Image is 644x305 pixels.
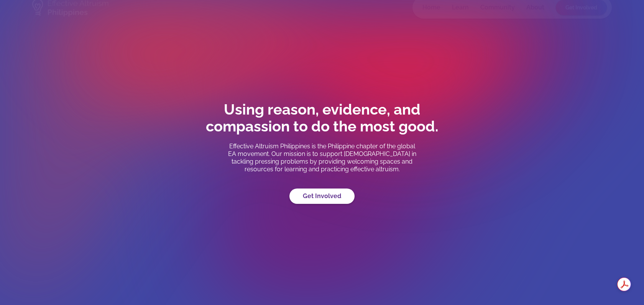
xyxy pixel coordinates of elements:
a: Home [422,4,440,11]
a: About [526,4,544,11]
h1: Using reason, evidence, and compassion to do the most good. [188,101,456,135]
a: Get Involved [289,189,355,204]
span: Get Involved [565,5,597,11]
p: Effective Altruism Philippines is the Philippine chapter of the global EA movement. Our mission i... [226,143,418,173]
a: Community [480,4,515,11]
a: Learn [452,4,469,11]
